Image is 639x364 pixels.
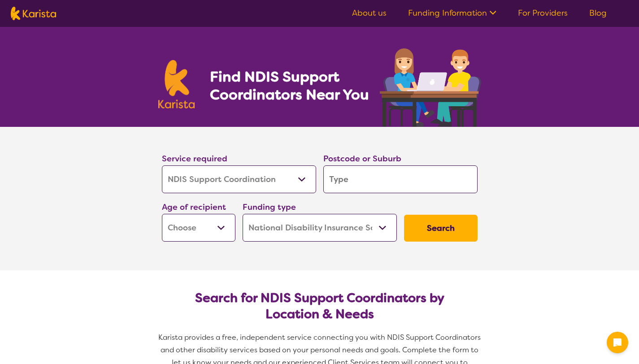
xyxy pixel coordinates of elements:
label: Postcode or Suburb [323,153,401,164]
label: Funding type [243,202,296,212]
label: Service required [162,153,227,164]
a: For Providers [518,8,568,18]
img: support-coordination [380,48,481,127]
h2: Search for NDIS Support Coordinators by Location & Needs [169,290,470,322]
input: Type [323,165,478,193]
a: Blog [589,8,607,18]
a: Funding Information [408,8,496,18]
img: Karista logo [158,60,195,108]
button: Search [404,215,478,242]
h1: Find NDIS Support Coordinators Near You [210,68,376,104]
img: Karista logo [11,7,56,20]
a: About us [352,8,387,18]
label: Age of recipient [162,202,226,212]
